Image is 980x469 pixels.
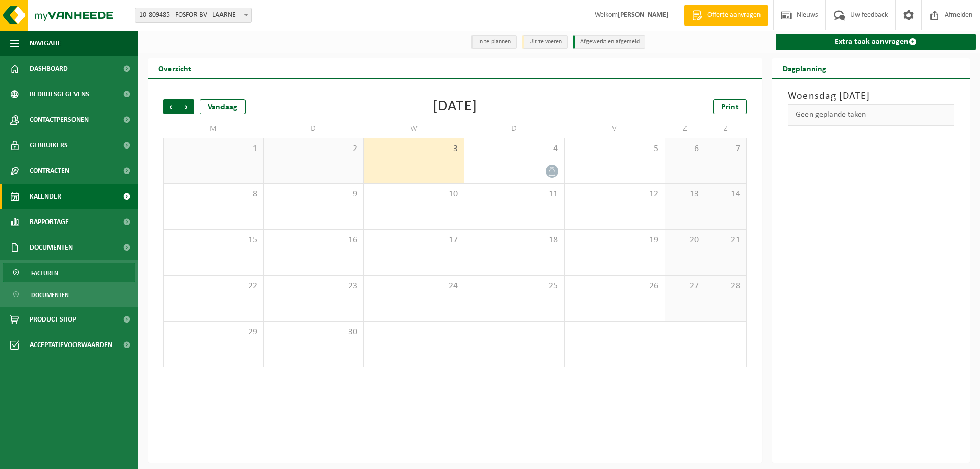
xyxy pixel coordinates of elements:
li: In te plannen [471,35,517,49]
span: 6 [670,143,700,155]
td: Z [665,119,706,138]
td: M [163,119,264,138]
span: 28 [710,281,741,292]
span: 23 [269,281,359,292]
span: Documenten [31,285,69,305]
span: 29 [169,327,258,338]
span: Contracten [30,158,69,184]
a: Offerte aanvragen [684,5,768,26]
a: Print [713,99,747,114]
h2: Overzicht [148,58,202,78]
a: Extra taak aanvragen [776,34,976,50]
span: Volgende [179,99,194,114]
span: 18 [470,235,559,246]
span: 13 [670,189,700,200]
span: 14 [710,189,741,200]
span: Vorige [163,99,179,114]
span: Contactpersonen [30,107,89,133]
span: Kalender [30,184,61,209]
span: 12 [570,189,659,200]
td: D [464,119,565,138]
a: Documenten [3,285,135,304]
span: 24 [369,281,459,292]
span: Facturen [31,263,58,283]
span: 8 [169,189,258,200]
li: Uit te voeren [522,35,568,49]
li: Afgewerkt en afgemeld [573,35,645,49]
span: Product Shop [30,307,76,332]
span: 22 [169,281,258,292]
span: 1 [169,143,258,155]
h3: Woensdag [DATE] [788,89,955,104]
span: 5 [570,143,659,155]
span: 19 [570,235,659,246]
span: 10 [369,189,459,200]
span: Gebruikers [30,133,68,158]
span: 30 [269,327,359,338]
td: Z [705,119,746,138]
td: W [364,119,464,138]
h2: Dagplanning [772,58,837,78]
span: 10-809485 - FOSFOR BV - LAARNE [135,8,252,23]
a: Facturen [3,263,135,282]
span: 10-809485 - FOSFOR BV - LAARNE [135,8,251,22]
span: 4 [470,143,559,155]
span: Acceptatievoorwaarden [30,332,112,358]
span: 21 [710,235,741,246]
span: Rapportage [30,209,69,235]
span: 3 [369,143,459,155]
span: Print [721,103,739,111]
span: 25 [470,281,559,292]
span: 2 [269,143,359,155]
strong: [PERSON_NAME] [618,11,669,19]
span: 27 [670,281,700,292]
span: Offerte aanvragen [705,10,763,20]
span: Bedrijfsgegevens [30,82,89,107]
div: [DATE] [433,99,477,114]
span: 7 [710,143,741,155]
span: 9 [269,189,359,200]
span: 26 [570,281,659,292]
div: Geen geplande taken [788,104,955,126]
span: 11 [470,189,559,200]
div: Vandaag [200,99,246,114]
span: 16 [269,235,359,246]
span: Navigatie [30,31,61,56]
span: 20 [670,235,700,246]
span: 17 [369,235,459,246]
td: V [565,119,665,138]
td: D [264,119,364,138]
span: Documenten [30,235,73,260]
span: Dashboard [30,56,68,82]
span: 15 [169,235,258,246]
